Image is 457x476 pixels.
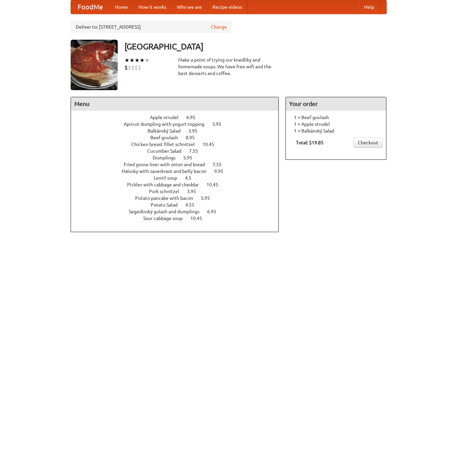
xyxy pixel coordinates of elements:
[213,162,228,167] span: 7.55
[149,189,186,194] span: Pork schnitzel
[190,216,209,221] span: 10.45
[185,175,198,181] span: 4.5
[131,142,227,147] a: Chicken breast fillet schnitzel 10.45
[135,64,138,71] li: $
[214,169,230,174] span: 9.95
[124,121,211,127] span: Apricot dumpling with yogurt topping
[206,182,225,187] span: 10.45
[129,57,135,64] li: ★
[178,57,279,77] div: Make a point of trying our knedlíky and homemade soups. We have free wifi and the best desserts a...
[289,127,383,134] li: 1 × Balkánský Salad
[128,64,131,71] li: $
[359,0,380,14] a: Help
[122,169,213,174] span: Halusky with sauerkraut and belly bacon
[129,209,229,214] a: Segedínský gulash and dumplings 6.95
[122,169,236,174] a: Halusky with sauerkraut and belly bacon 9.95
[202,142,221,147] span: 10.45
[154,175,204,181] a: Lentil soup 4.5
[71,40,118,90] img: angular.jpg
[186,135,201,140] span: 8.95
[124,162,212,167] span: Fried goose liver with onion and bread
[151,202,207,208] a: Potato Salad 4.55
[150,135,185,140] span: Beef goulash
[183,155,199,160] span: 5.95
[148,128,210,134] a: Balkánský Salad 3.95
[153,155,205,160] a: Dumplings 5.95
[150,115,185,120] span: Apple strudel
[71,0,110,14] a: FoodMe
[211,24,227,30] a: Change
[133,0,172,14] a: How it works
[124,57,129,64] li: ★
[150,115,208,120] a: Apple strudel 6.95
[207,0,247,14] a: Recipe videos
[110,0,133,14] a: Home
[296,140,323,145] b: Total: $19.85
[153,155,182,160] span: Dumplings
[135,57,140,64] li: ★
[207,209,223,214] span: 6.95
[185,202,201,208] span: 4.55
[124,121,234,127] a: Apricot dumpling with yogurt topping 3.95
[145,57,150,64] li: ★
[147,148,211,154] a: Cucumber Salad 7.55
[172,0,207,14] a: Who we are
[212,121,228,127] span: 3.95
[187,189,203,194] span: 3.95
[127,182,205,187] span: Pickles with cabbage and cheddar
[353,138,383,148] a: Checkout
[140,57,145,64] li: ★
[286,97,386,111] h4: Your order
[143,216,215,221] a: Sour cabbage soup 10.45
[150,135,207,140] a: Beef goulash 8.95
[127,182,231,187] a: Pickles with cabbage and cheddar 10.45
[131,64,135,71] li: $
[186,115,202,120] span: 6.95
[201,195,217,201] span: 5.95
[138,64,141,71] li: $
[124,64,128,71] li: $
[148,128,187,134] span: Balkánský Salad
[154,175,184,181] span: Lentil soup
[131,142,201,147] span: Chicken breast fillet schnitzel
[189,148,205,154] span: 7.55
[135,195,200,201] span: Potato pancake with bacon
[188,128,204,134] span: 3.95
[124,162,234,167] a: Fried goose liver with onion and bread 7.55
[147,148,188,154] span: Cucumber Salad
[289,121,383,127] li: 1 × Apple strudel
[143,216,189,221] span: Sour cabbage soup
[129,209,206,214] span: Segedínský gulash and dumplings
[71,97,279,111] h4: Menu
[151,202,184,208] span: Potato Salad
[289,114,383,121] li: 1 × Beef goulash
[124,40,387,53] h3: [GEOGRAPHIC_DATA]
[135,195,222,201] a: Potato pancake with bacon 5.95
[149,189,208,194] a: Pork schnitzel 3.95
[71,21,232,33] div: Deliver to: [STREET_ADDRESS]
